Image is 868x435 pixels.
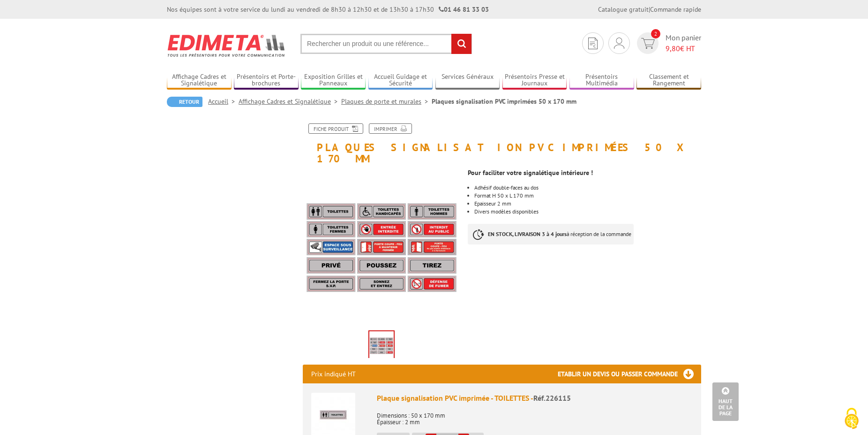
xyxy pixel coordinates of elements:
[666,44,680,53] span: 9,80
[474,209,701,214] li: Divers modèles disponibles
[432,97,576,106] li: Plaques signalisation PVC imprimées 50 x 170 mm
[208,97,239,106] a: Accueil
[368,73,433,88] a: Accueil Guidage et Sécurité
[598,5,649,14] a: Catalogue gratuit
[377,393,693,404] div: Plaque signalisation PVC imprimée - TOILETTES -
[451,34,471,54] input: rechercher
[558,365,701,383] h3: Etablir un devis ou passer commande
[439,5,489,14] strong: 01 46 81 33 03
[301,73,366,88] a: Exposition Grilles et Panneaux
[588,38,598,49] img: devis rapide
[234,73,299,88] a: Présentoirs et Porte-brochures
[167,97,202,107] a: Retour
[167,28,286,63] img: Edimeta
[533,393,571,403] span: Réf.226115
[840,407,863,430] img: Cookies (fenêtre modale)
[666,43,701,54] span: € HT
[636,73,701,88] a: Classement et Rangement
[303,169,461,327] img: plaques_signalisation_plexi_imprimees.jpg
[239,97,341,106] a: Affichage Cadres et Signalétique
[435,73,500,88] a: Services Généraux
[666,32,701,54] span: Mon panier
[296,123,708,164] h1: Plaques signalisation PVC imprimées 50 x 170 mm
[474,193,701,198] li: Format H 50 x L 170 mm
[835,403,868,435] button: Cookies (fenêtre modale)
[308,123,363,134] a: Fiche produit
[598,5,701,14] div: |
[468,224,634,244] p: à réception de la commande
[468,168,593,177] strong: Pour faciliter votre signalétique intérieure !
[641,38,655,49] img: devis rapide
[167,73,232,88] a: Affichage Cadres et Signalétique
[377,406,693,426] p: Dimensions : 50 x 170 mm Épaisseur : 2 mm
[369,331,394,360] img: plaques_signalisation_plexi_imprimees.jpg
[167,5,489,14] div: Nos équipes sont à votre service du lundi au vendredi de 8h30 à 12h30 et de 13h30 à 17h30
[650,5,701,14] a: Commande rapide
[614,38,624,49] img: devis rapide
[341,97,432,106] a: Plaques de porte et murales
[651,29,660,38] span: 2
[474,201,701,206] li: Epaisseur 2 mm
[488,230,567,237] strong: EN STOCK, LIVRAISON 3 à 4 jours
[369,123,412,134] a: Imprimer
[300,34,472,54] input: Rechercher un produit ou une référence...
[311,365,356,383] p: Prix indiqué HT
[569,73,634,88] a: Présentoirs Multimédia
[712,382,739,421] a: Haut de la page
[635,32,701,54] a: devis rapide 2 Mon panier 9,80€ HT
[502,73,567,88] a: Présentoirs Presse et Journaux
[474,185,701,191] li: Adhésif double-faces au dos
